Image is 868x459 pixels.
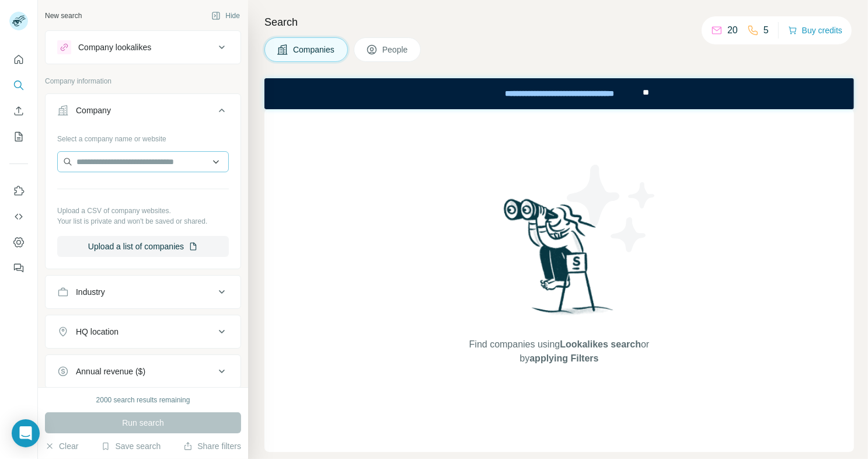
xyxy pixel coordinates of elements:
[764,23,769,37] p: 5
[76,105,111,116] div: Company
[529,353,598,363] span: applying Filters
[727,23,738,37] p: 20
[78,41,151,53] div: Company lookalikes
[57,206,229,216] p: Upload a CSV of company websites.
[57,129,229,144] div: Select a company name or website
[45,76,241,86] p: Company information
[264,78,854,109] iframe: Banner
[9,258,28,279] button: Feedback
[9,126,28,147] button: My lists
[57,236,229,257] button: Upload a list of companies
[293,44,336,55] span: Companies
[101,440,161,452] button: Save search
[9,206,28,227] button: Use Surfe API
[46,33,240,61] button: Company lookalikes
[559,156,664,261] img: Surfe Illustration - Stars
[57,216,229,227] p: Your list is private and won't be saved or shared.
[12,419,40,447] div: Open Intercom Messenger
[45,11,82,21] div: New search
[96,395,190,405] div: 2000 search results remaining
[76,326,118,338] div: HQ location
[46,318,240,346] button: HQ location
[76,286,105,298] div: Industry
[788,22,842,39] button: Buy credits
[466,338,653,366] span: Find companies using or by
[203,7,248,25] button: Hide
[9,100,28,121] button: Enrich CSV
[560,339,641,349] span: Lookalikes search
[264,14,854,30] h4: Search
[46,96,240,129] button: Company
[9,232,28,253] button: Dashboard
[76,366,145,377] div: Annual revenue ($)
[9,75,28,96] button: Search
[45,440,78,452] button: Clear
[499,196,620,326] img: Surfe Illustration - Woman searching with binoculars
[382,44,409,55] span: People
[46,278,240,306] button: Industry
[9,180,28,201] button: Use Surfe on LinkedIn
[183,440,241,452] button: Share filters
[46,357,240,385] button: Annual revenue ($)
[9,49,28,70] button: Quick start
